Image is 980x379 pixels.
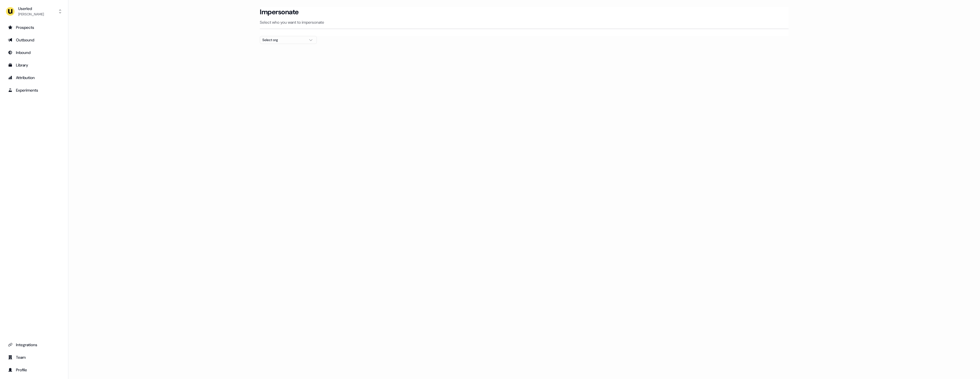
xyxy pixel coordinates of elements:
[5,365,64,374] a: Go to profile
[8,367,60,373] div: Profile
[5,86,64,95] a: Go to experiments
[8,342,60,348] div: Integrations
[260,8,299,16] h3: Impersonate
[5,5,64,18] button: Userled[PERSON_NAME]
[18,11,44,17] div: [PERSON_NAME]
[5,23,64,32] a: Go to prospects
[8,87,60,93] div: Experiments
[260,36,317,44] button: Select org
[18,6,44,11] div: Userled
[262,37,305,43] div: Select org
[5,340,64,349] a: Go to integrations
[8,62,60,68] div: Library
[5,48,64,57] a: Go to Inbound
[8,25,60,30] div: Prospects
[5,73,64,82] a: Go to attribution
[260,19,789,25] p: Select who you want to impersonate
[5,353,64,362] a: Go to team
[8,75,60,80] div: Attribution
[5,35,64,45] a: Go to outbound experience
[8,50,60,55] div: Inbound
[8,354,60,360] div: Team
[5,61,64,70] a: Go to templates
[8,37,60,43] div: Outbound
